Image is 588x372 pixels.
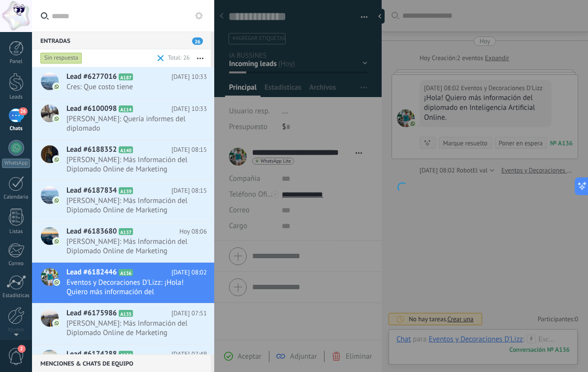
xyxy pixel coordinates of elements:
span: A137 [119,228,133,235]
div: Panel [2,59,31,65]
span: [DATE] 08:15 [171,186,207,196]
span: Lead #6277016 [66,72,117,82]
div: Listas [2,229,31,235]
span: Lead #6174288 [66,349,117,359]
div: Total: 26 [164,53,190,63]
span: [DATE] 07:49 [171,349,207,359]
span: [PERSON_NAME]: Más Información del Diplomado Online de Marketing [66,237,188,256]
a: Lead #6182446 A136 [DATE] 08:02 Eventos y Decoraciones D'Lizz: ¡Hola! Quiero más información del ... [32,263,214,303]
span: [PERSON_NAME]: Más Información del Diplomado Online de Marketing [66,196,188,215]
div: Calendario [2,194,31,201]
a: Lead #6277016 A187 [DATE] 10:33 Cres: Que costo tiene [32,67,214,99]
button: Más [190,49,211,67]
div: Estadísticas [2,293,31,299]
a: Lead #6187834 A139 [DATE] 08:15 [PERSON_NAME]: Más Información del Diplomado Online de Marketing [32,181,214,221]
img: com.amocrm.amocrmwa.svg [53,156,60,163]
img: com.amocrm.amocrmwa.svg [53,115,60,122]
span: Hoy 08:06 [179,227,207,237]
div: Sin respuesta [40,52,82,64]
span: [PERSON_NAME]: Quería informes del diplomado [66,114,188,133]
span: Lead #6188352 [66,145,117,155]
div: Chats [2,126,31,132]
span: A187 [119,73,133,80]
span: A134 [119,351,133,358]
a: Lead #6183680 A137 Hoy 08:06 [PERSON_NAME]: Más Información del Diplomado Online de Marketing [32,222,214,262]
span: Lead #6187834 [66,186,117,196]
div: Entradas [32,32,211,49]
span: Lead #6182446 [66,268,117,277]
a: Lead #6175986 A135 [DATE] 07:51 [PERSON_NAME]: Más Información del Diplomado Online de Marketing [32,304,214,344]
div: Menciones & Chats de equipo [32,354,211,372]
div: Correo [2,261,31,267]
span: A136 [119,269,133,276]
span: 26 [19,107,27,115]
span: Eventos y Decoraciones D'Lizz: ¡Hola! Quiero más información del diplomado en Inteligencia Artifi... [66,278,188,297]
span: Cres: Que costo tiene [66,82,188,92]
a: Lead #6100098 A114 [DATE] 10:33 [PERSON_NAME]: Quería informes del diplomado [32,99,214,139]
img: com.amocrm.amocrmwa.svg [53,83,60,90]
span: [DATE] 10:33 [171,72,207,82]
span: [DATE] 10:33 [171,104,207,114]
span: 2 [18,345,26,353]
span: [DATE] 08:15 [171,145,207,155]
span: A114 [119,105,133,112]
span: [PERSON_NAME]: Más Información del Diplomado Online de Marketing [66,155,188,174]
span: Lead #6183680 [66,227,117,237]
span: Lead #6100098 [66,104,117,114]
img: com.amocrm.amocrmwa.svg [53,197,60,204]
span: Lead #6175986 [66,308,117,318]
span: 26 [192,37,203,45]
img: com.amocrm.amocrmwa.svg [53,320,60,327]
a: Lead #6188352 A140 [DATE] 08:15 [PERSON_NAME]: Más Información del Diplomado Online de Marketing [32,140,214,180]
span: [DATE] 07:51 [171,308,207,318]
span: A135 [119,310,133,317]
img: com.amocrm.amocrmwa.svg [53,279,60,286]
div: WhatsApp [2,159,30,168]
span: [DATE] 08:02 [171,268,207,277]
span: [PERSON_NAME]: Más Información del Diplomado Online de Marketing [66,319,188,338]
span: A139 [119,187,133,194]
img: com.amocrm.amocrmwa.svg [53,238,60,245]
div: Leads [2,94,31,101]
span: A140 [119,146,133,153]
